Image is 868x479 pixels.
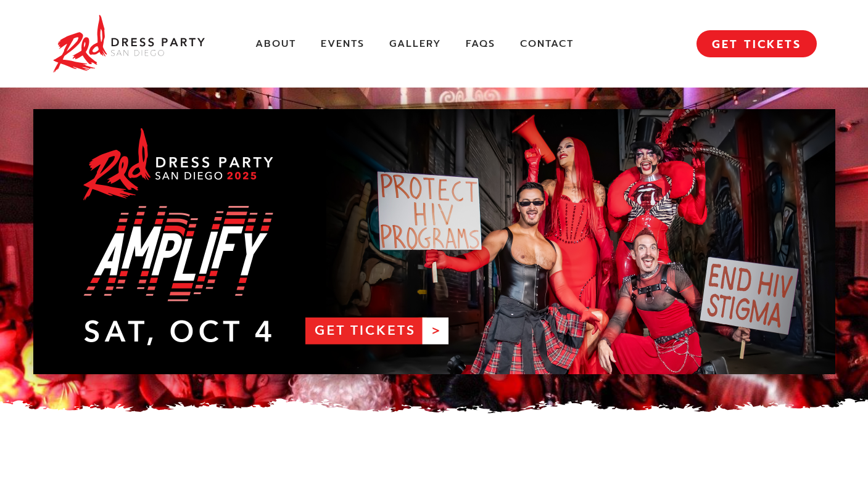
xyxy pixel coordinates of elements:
[466,38,495,51] a: FAQs
[696,30,817,57] a: GET TICKETS
[321,38,365,51] a: Events
[520,38,574,51] a: Contact
[255,38,296,51] a: About
[389,38,441,51] a: Gallery
[52,12,206,75] img: Red Dress Party San Diego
